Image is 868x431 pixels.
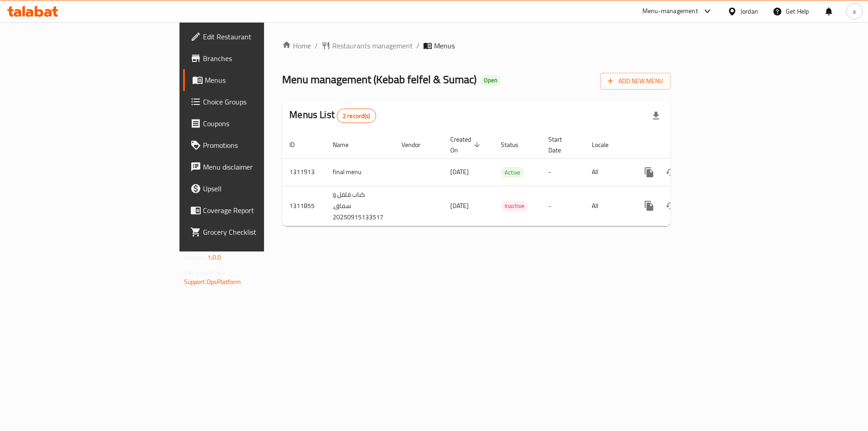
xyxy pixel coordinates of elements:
button: Change Status [660,195,682,217]
span: Locale [592,139,620,150]
a: Restaurants management [321,40,413,51]
li: / [416,40,420,51]
button: more [638,161,660,183]
span: Menu management ( Kebab felfel & Sumac ) [282,69,476,90]
span: Add New Menu [608,76,663,87]
a: Upsell [183,178,325,199]
a: Menu disclaimer [183,156,325,178]
span: Get support on: [184,267,226,279]
span: [DATE] [450,200,469,212]
span: a [853,6,856,16]
span: Version: [184,251,206,263]
nav: breadcrumb [282,40,670,51]
td: كباب فلفل و سماق, 20250915133517 [325,186,394,226]
td: All [585,186,631,226]
button: more [638,195,660,217]
div: Menu-management [642,6,698,17]
a: Grocery Checklist [183,221,325,243]
span: Edit Restaurant [203,31,317,42]
a: Coupons [183,113,325,134]
button: Change Status [660,161,682,183]
span: Status [501,139,530,150]
span: Upsell [203,183,317,194]
div: Jordan [741,6,758,16]
span: Name [333,139,360,150]
a: Menus [183,69,325,91]
h2: Menus List [289,108,376,123]
div: Inactive [501,201,528,212]
a: Choice Groups [183,91,325,113]
span: Menus [434,40,455,51]
span: 1.0.0 [208,251,222,263]
span: Grocery Checklist [203,227,317,237]
span: Branches [203,53,317,64]
span: Restaurants management [332,40,413,51]
table: enhanced table [282,131,732,226]
span: Inactive [501,201,528,211]
th: Actions [631,131,732,159]
a: Edit Restaurant [183,26,325,47]
a: Promotions [183,134,325,156]
div: Open [480,75,501,86]
span: Start Date [548,134,574,156]
span: Menus [205,75,317,85]
div: Export file [645,105,667,127]
td: All [585,158,631,186]
span: Vendor [401,139,432,150]
a: Coverage Report [183,199,325,221]
a: Branches [183,47,325,69]
span: Open [480,76,501,84]
a: Support.OpsPlatform [184,276,241,288]
span: Created On [450,134,483,156]
div: Total records count [337,109,376,123]
span: Menu disclaimer [203,161,317,172]
button: Add New Menu [600,73,670,90]
span: 2 record(s) [337,112,376,120]
span: Coverage Report [203,205,317,216]
span: [DATE] [450,166,469,178]
td: - [541,186,585,226]
span: Coupons [203,118,317,129]
td: - [541,158,585,186]
span: Choice Groups [203,96,317,107]
td: final menu [325,158,394,186]
span: Promotions [203,140,317,151]
span: Active [501,167,524,178]
span: ID [289,139,307,150]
